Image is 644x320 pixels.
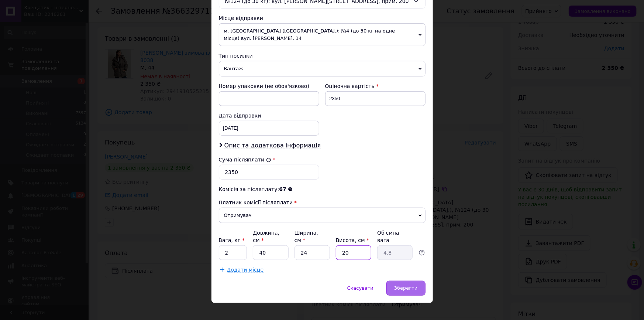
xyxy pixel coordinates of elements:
span: Платник комісії післяплати [219,200,293,205]
span: Отримувач [219,208,426,223]
div: Номер упаковки (не обов'язково) [219,82,319,90]
div: Комісія за післяплату: [219,185,426,193]
span: Опис та додаткова інформація [224,142,321,149]
span: 67 ₴ [279,186,292,192]
span: Тип посилки [219,53,253,59]
label: Вага, кг [219,237,245,243]
label: Довжина, см [253,230,279,243]
label: Сума післяплати [219,157,271,163]
span: Місце відправки [219,15,264,21]
span: Додати місце [227,267,264,273]
div: Дата відправки [219,112,319,119]
span: Вантаж [219,61,426,76]
div: Об'ємна вага [377,229,413,244]
div: Оціночна вартість [325,82,426,90]
label: Ширина, см [295,230,318,243]
span: Зберегти [394,285,417,291]
label: Висота, см [336,237,369,243]
span: Скасувати [347,285,373,291]
span: м. [GEOGRAPHIC_DATA] ([GEOGRAPHIC_DATA].): №4 (до 30 кг на одне місце) вул. [PERSON_NAME], 14 [219,23,426,46]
